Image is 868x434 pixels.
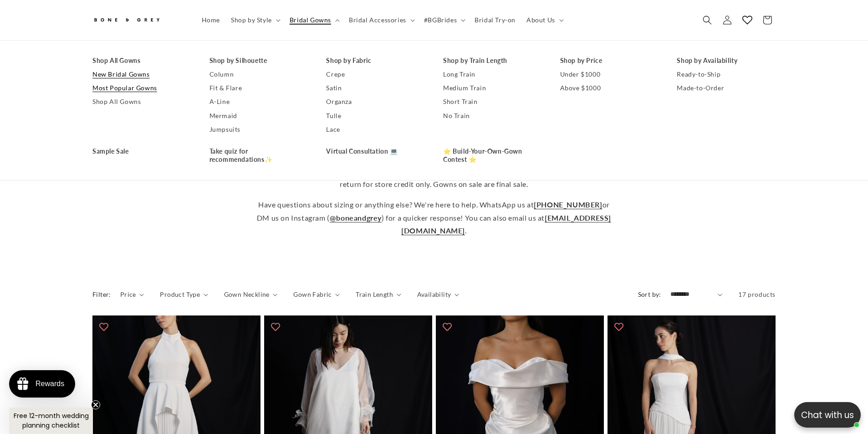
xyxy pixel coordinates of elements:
div: Rewards [36,380,64,388]
a: Column [209,67,308,81]
summary: Price [120,289,144,299]
button: Open chatbox [794,402,861,428]
span: Bridal Try-on [475,16,516,24]
span: About Us [526,16,555,24]
a: Long Train [443,67,542,81]
a: Sample Sale [92,145,191,158]
span: Bridal Accessories [349,16,406,24]
a: Ready-to-Ship [677,67,776,81]
span: Home [202,16,220,24]
summary: Train Length (0 selected) [356,289,401,299]
a: Shop All Gowns [92,95,191,109]
a: ⭐ Build-Your-Own-Gown Contest ⭐ [443,145,542,166]
img: Bone and Grey Bridal [92,13,161,28]
a: Fit & Flare [209,81,308,95]
a: Shop by Train Length [443,54,542,67]
summary: Gown Fabric (0 selected) [293,289,340,299]
button: Close teaser [91,400,100,409]
span: Train Length [356,289,393,299]
span: 17 products [738,290,776,298]
span: Shop by Style [231,16,272,24]
label: Sort by: [638,290,661,298]
a: Under $1000 [560,67,659,81]
button: Add to wishlist [95,318,113,336]
div: Free 12-month wedding planning checklistClose teaser [9,408,93,434]
span: Free 12-month wedding planning checklist [14,411,89,430]
a: [PHONE_NUMBER] [534,200,602,209]
a: Lace [326,123,425,136]
a: Above $1000 [560,81,659,95]
span: Gown Neckline [224,289,270,299]
summary: Search [697,10,717,30]
a: Bridal Try-on [469,10,521,30]
a: Shop by Availability [677,54,776,67]
a: Mermaid [209,109,308,123]
a: @boneandgrey [330,213,382,222]
span: Gown Fabric [293,289,332,299]
span: Availability [417,289,451,299]
p: Chat with us [794,408,861,422]
a: Jumpsuits [209,123,308,136]
a: Medium Train [443,81,542,95]
a: Satin [326,81,425,95]
summary: Bridal Accessories [343,10,419,30]
a: Home [196,10,225,30]
summary: Product Type (0 selected) [160,289,208,299]
a: Shop by Price [560,54,659,67]
summary: Availability (0 selected) [417,289,459,299]
a: Take quiz for recommendations✨ [209,145,308,166]
span: Price [120,289,136,299]
a: Made-to-Order [677,81,776,95]
a: A-Line [209,95,308,109]
button: Add to wishlist [266,318,285,336]
a: New Bridal Gowns [92,67,191,81]
summary: #BGBrides [419,10,469,30]
summary: Shop by Style [225,10,284,30]
a: Crepe [326,67,425,81]
a: Virtual Consultation 💻 [326,145,425,158]
button: Add to wishlist [438,318,456,336]
a: Short Train [443,95,542,109]
h2: Filter: [92,289,111,299]
a: Shop by Silhouette [209,54,308,67]
a: Organza [326,95,425,109]
a: Most Popular Gowns [92,81,191,95]
button: Add to wishlist [610,318,628,336]
a: No Train [443,109,542,123]
span: Bridal Gowns [290,16,331,24]
summary: About Us [521,10,567,30]
summary: Bridal Gowns [284,10,343,30]
a: Shop All Gowns [92,54,191,67]
span: #BGBrides [424,16,457,24]
a: Bone and Grey Bridal [89,9,187,31]
summary: Gown Neckline (0 selected) [224,289,278,299]
a: Tulle [326,109,425,123]
p: Have questions about sizing or anything else? We're here to help. WhatsApp us at or DM us on Inst... [256,198,612,238]
span: Product Type [160,289,200,299]
a: Shop by Fabric [326,54,425,67]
